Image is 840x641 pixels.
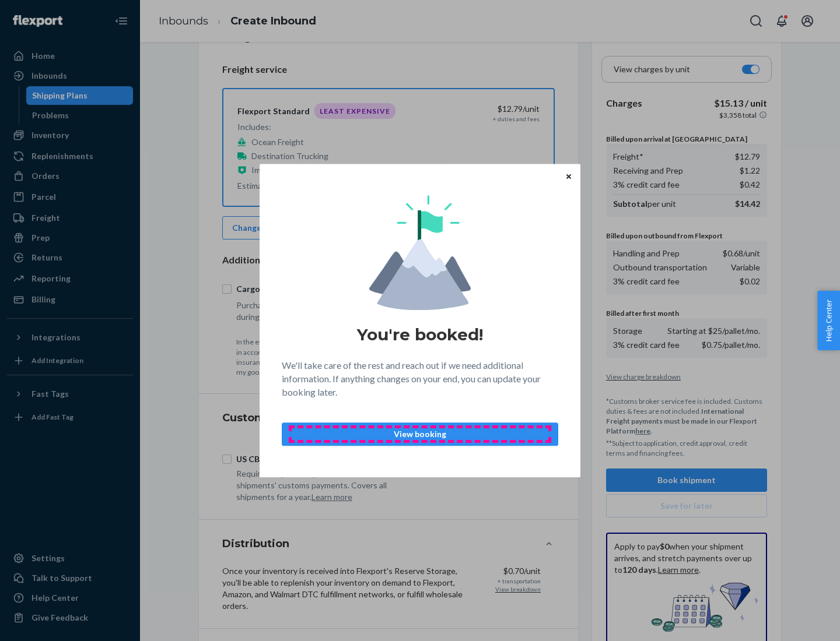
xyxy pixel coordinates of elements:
h1: You're booked! [357,324,483,345]
button: View booking [282,422,558,446]
img: svg+xml,%3Csvg%20viewBox%3D%220%200%20174%20197%22%20fill%3D%22none%22%20xmlns%3D%22http%3A%2F%2F... [369,195,471,310]
p: View booking [292,428,548,440]
button: Close [563,170,575,182]
p: We'll take care of the rest and reach out if we need additional information. If anything changes ... [282,359,558,399]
